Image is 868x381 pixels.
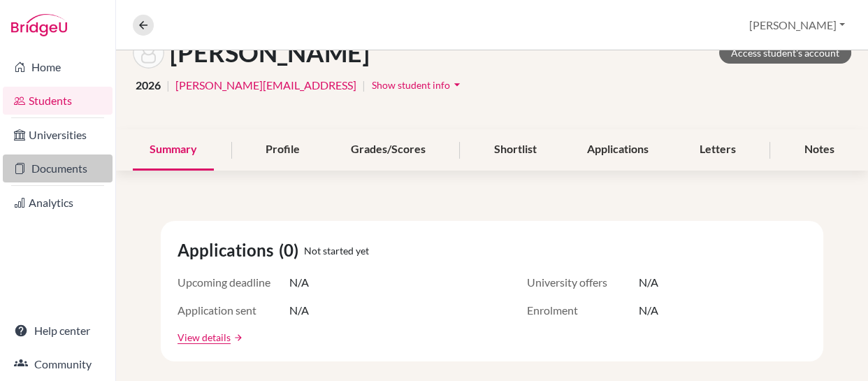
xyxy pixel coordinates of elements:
div: Applications [570,129,665,171]
span: Upcoming deadline [178,274,289,291]
div: Letters [683,129,753,171]
img: Gabriel Usandivaras's avatar [133,37,164,69]
h1: [PERSON_NAME] [170,38,370,68]
a: View details [178,330,231,345]
div: Shortlist [477,129,554,171]
div: Notes [788,129,851,171]
i: arrow_drop_down [450,78,464,92]
span: University offers [527,274,639,291]
span: N/A [289,302,309,319]
a: Access student's account [719,42,851,64]
a: Documents [3,154,113,182]
a: Help center [3,317,113,345]
div: Profile [249,129,317,171]
a: [PERSON_NAME][EMAIL_ADDRESS] [175,77,356,94]
a: Students [3,87,113,115]
span: (0) [279,238,304,263]
span: | [166,77,170,94]
img: Bridge-U [11,14,67,36]
a: Community [3,350,113,378]
span: 2026 [136,77,161,94]
a: Universities [3,121,113,149]
span: N/A [289,274,309,291]
span: Not started yet [304,243,369,258]
span: N/A [639,302,658,319]
button: [PERSON_NAME] [743,12,851,38]
span: Application sent [178,302,289,319]
span: | [362,77,366,94]
div: Summary [133,129,214,171]
a: Home [3,53,113,81]
div: Grades/Scores [334,129,442,171]
span: Enrolment [527,302,639,319]
button: Show student infoarrow_drop_down [371,74,465,96]
span: Applications [178,238,279,263]
a: Analytics [3,189,113,217]
a: arrow_forward [231,333,243,343]
span: Show student info [372,79,450,91]
span: N/A [639,274,658,291]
